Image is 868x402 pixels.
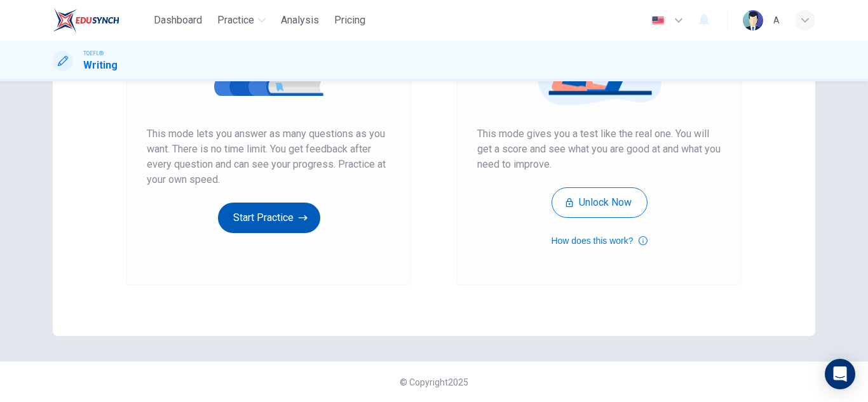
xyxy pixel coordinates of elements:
span: Dashboard [154,13,202,28]
div: A [773,13,780,28]
span: Analysis [281,13,319,28]
span: Practice [217,13,254,28]
button: Unlock Now [552,187,648,218]
a: EduSynch logo [53,8,149,33]
button: Start Practice [218,203,320,233]
button: Analysis [276,9,324,32]
button: Dashboard [149,9,207,32]
span: This mode lets you answer as many questions as you want. There is no time limit. You get feedback... [147,126,391,187]
span: © Copyright 2025 [400,377,468,387]
img: EduSynch logo [53,8,119,33]
button: How does this work? [551,233,647,248]
div: Open Intercom Messenger [825,359,855,389]
span: Pricing [334,13,365,28]
button: Pricing [329,9,370,32]
span: This mode gives you a test like the real one. You will get a score and see what you are good at a... [477,126,721,172]
span: TOEFL® [83,49,104,58]
img: Profile picture [743,10,763,30]
h1: Writing [83,58,118,73]
img: en [650,16,666,25]
button: Practice [212,9,271,32]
